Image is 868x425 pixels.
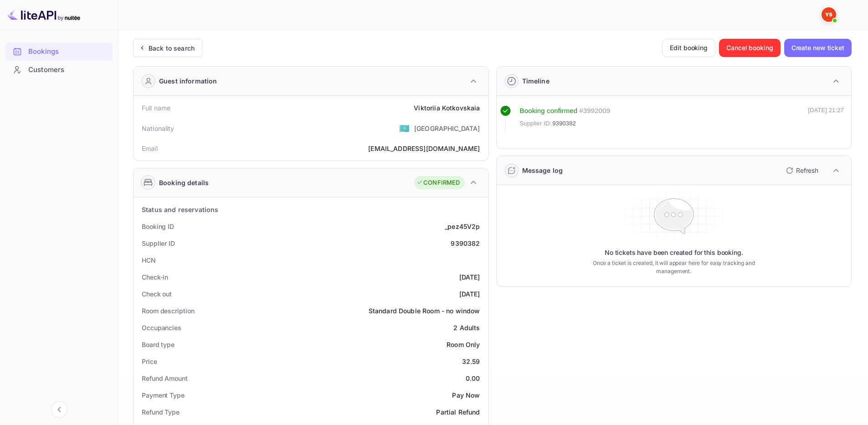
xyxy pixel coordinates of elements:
[28,65,108,75] div: Customers
[159,178,209,187] div: Booking details
[605,248,743,257] p: No tickets have been created for this booking.
[520,119,552,128] span: Supplier ID:
[28,47,108,57] div: Bookings
[436,407,480,417] div: Partial Refund
[142,373,188,383] div: Refund Amount
[399,120,410,136] span: United States
[451,238,480,248] div: 9390382
[149,43,195,53] div: Back to search
[142,124,175,133] div: Nationality
[142,255,156,265] div: HCN
[447,340,480,349] div: Room Only
[5,43,113,60] a: Bookings
[808,106,844,132] div: [DATE] 21:27
[459,289,480,299] div: [DATE]
[719,39,781,57] button: Cancel booking
[142,272,168,282] div: Check-in
[414,103,480,113] div: Viktoriia Kotkovskaia
[578,259,769,275] p: Once a ticket is created, it will appear here for easy tracking and management.
[142,289,172,299] div: Check out
[5,61,113,79] div: Customers
[466,373,480,383] div: 0.00
[142,238,175,248] div: Supplier ID
[142,222,174,231] div: Booking ID
[522,76,550,86] div: Timeline
[368,144,480,153] div: [EMAIL_ADDRESS][DOMAIN_NAME]
[142,340,175,349] div: Board type
[453,323,480,332] div: 2 Adults
[579,106,610,116] div: # 3992009
[459,272,480,282] div: [DATE]
[416,178,460,187] div: CONFIRMED
[462,357,480,366] div: 32.59
[784,39,852,57] button: Create new ticket
[552,119,576,128] span: 9390382
[796,166,818,175] p: Refresh
[142,144,158,153] div: Email
[7,7,80,22] img: LiteAPI logo
[452,390,480,400] div: Pay Now
[51,401,67,418] button: Collapse navigation
[520,106,578,116] div: Booking confirmed
[159,76,217,86] div: Guest information
[142,323,181,332] div: Occupancies
[142,357,157,366] div: Price
[414,124,480,133] div: [GEOGRAPHIC_DATA]
[142,407,180,417] div: Refund Type
[781,163,822,178] button: Refresh
[522,166,563,175] div: Message log
[369,306,480,316] div: Standard Double Room - no window
[142,205,218,214] div: Status and reservations
[822,7,836,22] img: Yandex Support
[5,43,113,61] div: Bookings
[5,61,113,78] a: Customers
[142,103,170,113] div: Full name
[445,222,480,231] div: _pez45V2p
[142,306,194,316] div: Room description
[662,39,715,57] button: Edit booking
[142,390,185,400] div: Payment Type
